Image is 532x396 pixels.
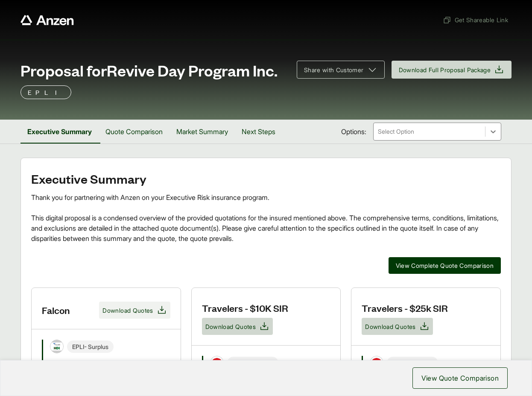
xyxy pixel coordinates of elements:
span: EPLI - Surplus [67,340,114,353]
span: Download Full Proposal Package [399,65,491,74]
h3: Travelers - $10K SIR [202,302,288,314]
button: Download Quotes [99,302,170,319]
button: Download Quotes [362,318,433,335]
button: Executive Summary [20,120,99,144]
h3: Falcon [42,304,70,317]
span: Download Quotes [102,306,153,315]
img: Travelers [370,356,383,369]
button: Share with Customer [297,61,385,79]
img: Falcon Risk - HDI [50,343,63,351]
span: Get Shareable Link [443,15,508,24]
button: View Quote Comparison [412,367,508,389]
h2: Executive Summary [31,172,501,185]
p: EPLI [28,87,64,97]
button: Quote Comparison [99,120,170,144]
span: EPLI - Admitted [227,357,278,369]
span: Options: [341,126,366,137]
button: Next Steps [235,120,282,144]
span: Download Quotes [365,322,415,331]
button: Download Full Proposal Package [392,61,512,79]
img: Travelers [210,356,223,369]
span: View Quote Comparison [421,373,499,383]
button: Market Summary [170,120,235,144]
span: EPLI - Admitted [387,357,438,369]
span: Proposal for Revive Day Program Inc. [20,62,278,79]
button: View Complete Quote Comparison [389,257,501,274]
span: Share with Customer [304,65,364,74]
span: Download Quotes [205,322,256,331]
a: Anzen website [20,15,74,25]
span: View Complete Quote Comparison [396,261,494,270]
button: Download Quotes [202,318,273,335]
div: Thank you for partnering with Anzen on your Executive Risk insurance program. This digital propos... [31,192,501,243]
button: Get Shareable Link [439,12,512,28]
h3: Travelers - $25k SIR [362,302,448,314]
